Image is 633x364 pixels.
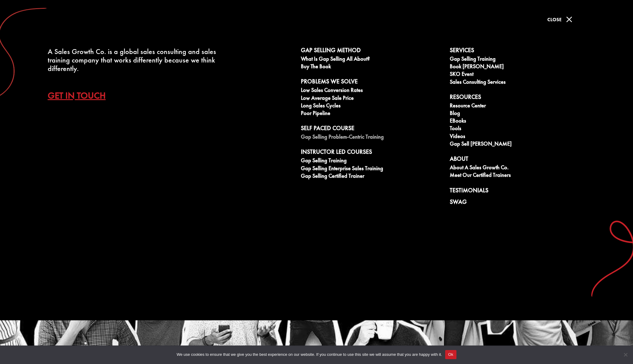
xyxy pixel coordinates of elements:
a: Gap Selling Certified Trainer [301,173,443,180]
a: Book [PERSON_NAME] [450,63,592,71]
a: Meet our Certified Trainers [450,172,592,180]
a: Low Sales Conversion Rates [301,87,443,95]
a: Instructor Led Courses [301,148,443,157]
span: M [563,13,575,25]
a: Videos [450,133,592,141]
a: Tools [450,125,592,133]
a: What is Gap Selling all about? [301,56,443,63]
a: Sales Consulting Services [450,79,592,86]
a: Gap Selling Problem-Centric Training [301,134,443,141]
a: Swag [450,198,592,207]
a: Long Sales Cycles [301,103,443,110]
a: Resources [450,93,592,103]
a: Gap Selling Enterprise Sales Training [301,165,443,173]
a: About [450,155,592,164]
a: Blog [450,110,592,118]
button: Ok [445,350,456,359]
a: SKO Event [450,71,592,79]
a: Gap Sell [PERSON_NAME] [450,141,592,148]
span: Close [547,16,562,23]
a: Poor Pipeline [301,110,443,118]
a: Gap Selling Training [301,157,443,165]
a: About A Sales Growth Co. [450,164,592,172]
a: Self Paced Course [301,125,443,134]
div: A Sales Growth Co. is a global sales consulting and sales training company that works differently... [48,47,238,73]
a: Get In Touch [48,85,115,106]
a: eBooks [450,118,592,125]
a: Testimonials [450,187,592,196]
a: Low Average Sale Price [301,95,443,103]
span: No [622,352,628,358]
span: We use cookies to ensure that we give you the best experience on our website. If you continue to ... [177,352,442,358]
a: Buy The Book [301,63,443,71]
a: Gap Selling Training [450,56,592,63]
a: Services [450,47,592,56]
a: Problems We Solve [301,78,443,87]
a: Resource Center [450,103,592,110]
a: Gap Selling Method [301,47,443,56]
